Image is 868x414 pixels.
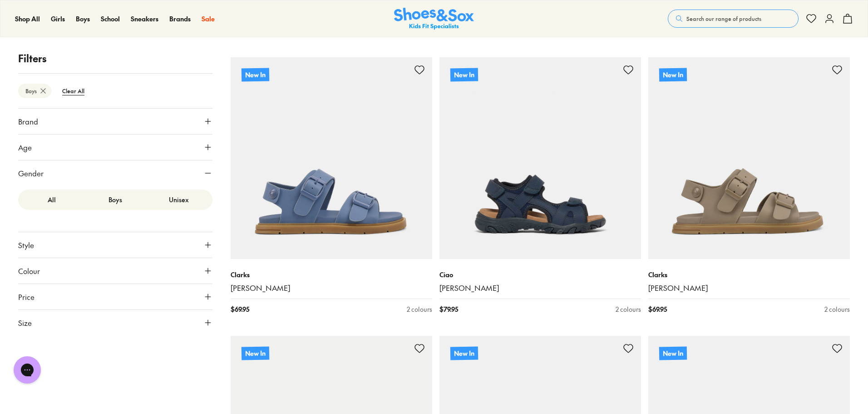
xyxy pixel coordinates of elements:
a: Sneakers [131,14,158,24]
a: School [101,14,120,24]
img: SNS_Logo_Responsive.svg [394,8,474,30]
button: Style [18,232,212,258]
btn: Boys [18,84,51,98]
span: Price [18,291,35,302]
p: Clarks [231,270,432,279]
button: Size [18,310,212,335]
a: New In [439,57,641,259]
span: $ 69.95 [231,304,249,314]
button: Colour [18,258,212,284]
p: New In [659,68,687,82]
p: New In [242,347,269,360]
span: Brand [18,116,38,127]
span: $ 69.95 [648,304,667,314]
span: Brands [169,14,191,23]
span: Gender [18,168,44,179]
a: [PERSON_NAME] [231,283,432,293]
a: Sale [202,14,215,24]
button: Search our range of products [668,10,799,28]
button: Age [18,135,212,160]
div: 2 colours [407,304,432,314]
p: New In [242,68,269,82]
p: Ciao [439,270,641,279]
a: Brands [169,14,191,24]
div: 2 colours [616,304,641,314]
a: Shop All [15,14,40,24]
a: [PERSON_NAME] [648,283,850,293]
span: Search our range of products [686,15,761,23]
a: Girls [51,14,65,24]
iframe: Gorgias live chat messenger [9,353,45,387]
button: Brand [18,109,212,134]
btn: Clear All [55,83,92,99]
p: Filters [18,51,212,66]
div: 2 colours [824,304,850,314]
p: New In [450,68,478,82]
p: New In [659,347,687,360]
span: Colour [18,265,40,276]
p: Clarks [648,270,850,279]
a: New In [231,57,432,259]
a: Boys [76,14,90,24]
span: Age [18,142,32,153]
span: Style [18,239,34,250]
a: Shoes & Sox [394,8,474,30]
p: New In [450,347,478,360]
label: Boys [84,191,147,208]
label: All [20,191,84,208]
button: Gender [18,160,212,186]
button: Price [18,284,212,309]
span: School [101,14,120,23]
a: New In [648,57,850,259]
span: Sneakers [131,14,158,23]
span: $ 79.95 [439,304,458,314]
span: Size [18,317,32,328]
label: Unisex [147,191,211,208]
span: Sale [202,14,215,23]
span: Girls [51,14,65,23]
span: Shop All [15,14,40,23]
span: Boys [76,14,90,23]
a: [PERSON_NAME] [439,283,641,293]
